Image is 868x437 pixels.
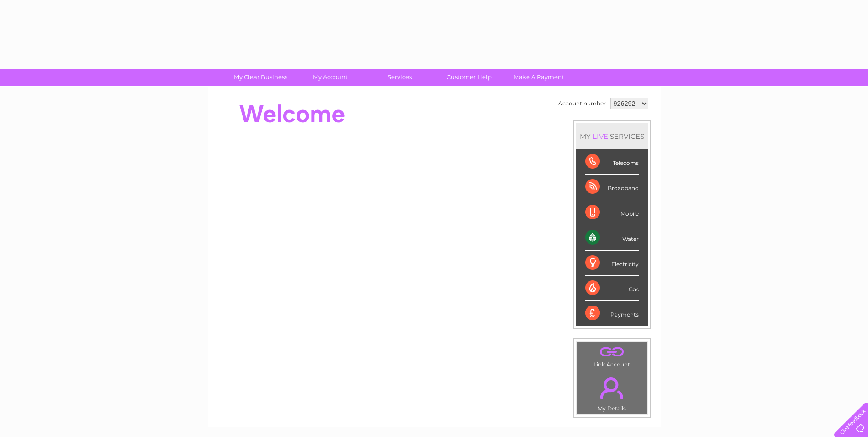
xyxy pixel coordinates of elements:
div: Electricity [585,251,639,276]
div: LIVE [591,132,610,141]
a: Make A Payment [501,69,577,86]
div: Telecoms [585,149,639,175]
div: Mobile [585,200,639,225]
td: Account number [556,96,608,111]
div: Payments [585,301,639,326]
div: MY SERVICES [576,123,648,149]
div: Broadband [585,175,639,200]
a: My Clear Business [223,69,298,86]
div: Water [585,225,639,251]
a: My Account [292,69,368,86]
a: . [579,372,645,404]
div: Gas [585,276,639,301]
a: Customer Help [431,69,507,86]
a: . [579,344,645,360]
td: Link Account [577,341,647,370]
td: My Details [577,370,647,415]
a: Services [362,69,437,86]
